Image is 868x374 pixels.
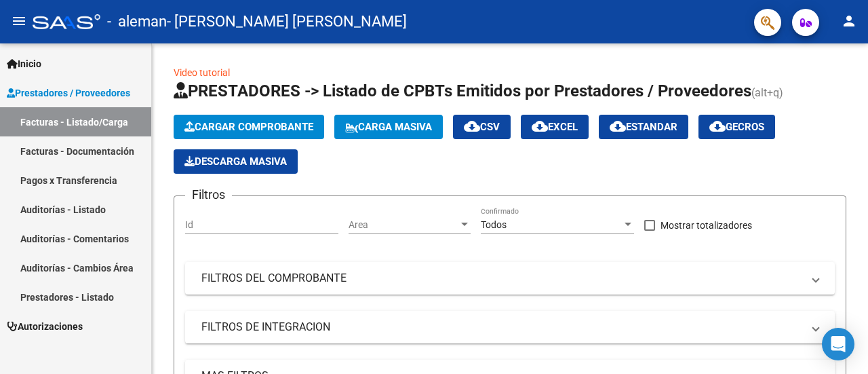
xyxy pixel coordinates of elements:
a: Video tutorial [174,67,230,78]
mat-expansion-panel-header: FILTROS DEL COMPROBANTE [185,262,835,295]
button: Estandar [599,115,688,139]
span: Gecros [709,121,764,133]
h3: Filtros [185,185,232,204]
span: Mostrar totalizadores [660,217,752,233]
span: PRESTADORES -> Listado de CPBTs Emitidos por Prestadores / Proveedores [174,81,751,100]
span: Cargar Comprobante [184,121,313,133]
span: - aleman [107,7,167,37]
span: Descarga Masiva [184,155,287,168]
span: CSV [464,121,500,133]
mat-icon: person [841,13,857,29]
div: Open Intercom Messenger [822,328,854,360]
button: CSV [453,115,511,139]
span: EXCEL [532,121,578,133]
mat-expansion-panel-header: FILTROS DE INTEGRACION [185,311,835,343]
button: Descarga Masiva [174,149,298,174]
button: EXCEL [521,115,589,139]
span: Area [349,219,458,231]
span: Prestadores / Proveedores [7,86,130,100]
span: Inicio [7,56,41,71]
span: Todos [481,219,507,230]
mat-icon: cloud_download [610,118,626,134]
mat-icon: cloud_download [464,118,480,134]
span: Carga Masiva [345,121,432,133]
app-download-masive: Descarga masiva de comprobantes (adjuntos) [174,149,298,174]
span: (alt+q) [751,86,783,99]
mat-icon: cloud_download [532,118,548,134]
mat-panel-title: FILTROS DEL COMPROBANTE [201,271,802,286]
mat-icon: menu [11,13,27,29]
span: Estandar [610,121,677,133]
span: - [PERSON_NAME] [PERSON_NAME] [167,7,407,37]
mat-panel-title: FILTROS DE INTEGRACION [201,320,802,335]
button: Gecros [698,115,775,139]
mat-icon: cloud_download [709,118,726,134]
span: Autorizaciones [7,319,83,334]
button: Carga Masiva [334,115,443,139]
button: Cargar Comprobante [174,115,324,139]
